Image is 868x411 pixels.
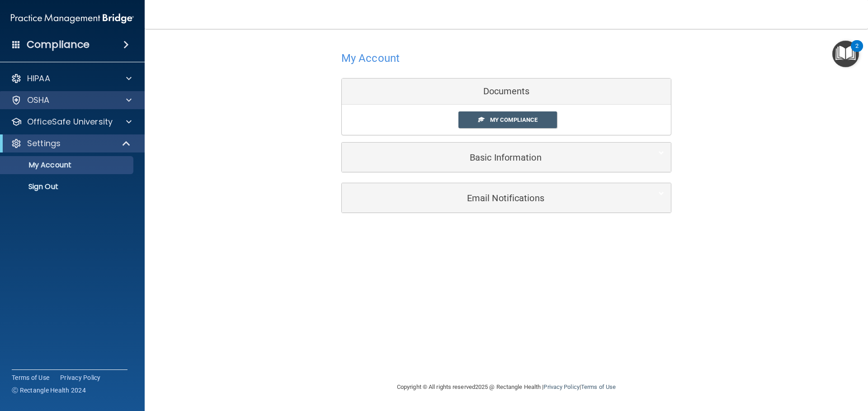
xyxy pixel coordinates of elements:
span: Ⓒ Rectangle Health 2024 [12,386,86,395]
a: Email Notifications [349,188,664,208]
a: Basic Information [349,147,664,167]
div: 2 [855,46,859,58]
a: Privacy Policy [543,383,579,390]
div: Documents [342,79,671,105]
p: Sign Out [6,182,129,191]
a: Terms of Use [12,373,49,382]
a: OSHA [11,95,132,106]
a: OfficeSafe University [11,116,132,127]
p: Settings [27,138,61,149]
h5: Basic Information [349,152,637,162]
a: HIPAA [11,73,132,84]
h4: Compliance [27,38,90,51]
div: Copyright © All rights reserved 2025 @ Rectangle Health | | [341,373,671,402]
a: Settings [11,138,131,149]
img: PMB logo [11,9,134,28]
span: My Compliance [490,116,538,123]
p: OSHA [27,95,50,106]
p: My Account [6,161,129,170]
p: OfficeSafe University [27,116,113,127]
a: Privacy Policy [60,373,101,382]
a: Terms of Use [581,383,616,390]
p: HIPAA [27,73,50,84]
button: Open Resource Center, 2 new notifications [832,41,859,67]
h5: Email Notifications [349,193,637,203]
h4: My Account [341,52,400,64]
